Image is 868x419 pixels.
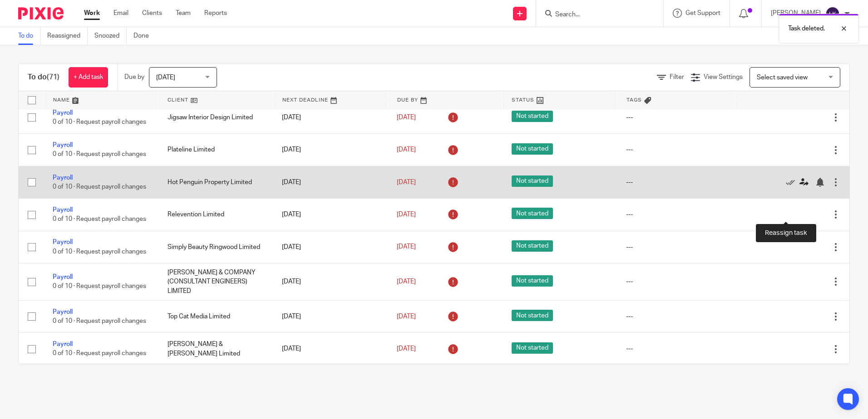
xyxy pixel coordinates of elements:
span: Not started [512,208,553,219]
span: 0 of 10 · Request payroll changes [53,119,146,125]
a: Payroll [53,207,73,213]
span: Not started [512,310,553,321]
a: Snoozed [94,27,127,45]
span: Filter [670,74,684,80]
td: Jigsaw Interior Design Limited [158,101,273,133]
a: Mark as done [786,178,799,187]
div: --- [626,210,725,219]
span: [DATE] [397,278,416,285]
span: Not started [512,143,553,155]
a: Team [176,9,191,18]
span: 0 of 10 · Request payroll changes [53,318,146,324]
span: Not started [512,342,553,354]
a: Reassigned [47,27,88,45]
span: [DATE] [397,114,416,121]
td: Plateline Limited [158,134,273,166]
span: [DATE] [397,146,416,153]
div: --- [626,178,725,187]
a: Done [133,27,156,45]
span: [DATE] [397,244,416,250]
div: --- [626,243,725,252]
h1: To do [28,73,59,82]
td: [DATE] [273,300,388,332]
a: Payroll [53,309,73,315]
span: [DATE] [397,313,416,320]
td: [PERSON_NAME] & [PERSON_NAME] Limited [158,333,273,365]
span: Select saved view [757,74,808,81]
td: [DATE] [273,101,388,133]
span: 0 of 10 · Request payroll changes [53,248,146,255]
span: Tags [626,97,642,102]
span: 0 of 10 · Request payroll changes [53,151,146,158]
a: Payroll [53,142,73,148]
td: [DATE] [273,166,388,198]
span: Not started [512,111,553,122]
a: Reports [204,9,227,18]
td: [DATE] [273,231,388,263]
span: [DATE] [397,211,416,218]
p: Due by [124,73,144,82]
td: [DATE] [273,199,388,231]
a: To do [18,27,40,45]
span: View Settings [704,74,743,80]
a: Email [113,9,128,18]
td: Hot Penguin Property Limited [158,166,273,198]
span: [DATE] [397,179,416,185]
a: Work [84,9,100,18]
div: --- [626,312,725,321]
span: Not started [512,275,553,287]
td: [DATE] [273,263,388,301]
a: Payroll [53,274,73,280]
div: --- [626,344,725,353]
td: [DATE] [273,134,388,166]
td: Relevention Limited [158,199,273,231]
span: (71) [47,73,59,81]
a: + Add task [69,67,108,88]
td: Top Cat Media Limited [158,300,273,332]
div: --- [626,113,725,122]
span: [DATE] [156,74,175,81]
a: Payroll [53,110,73,116]
img: Pixie [18,7,64,19]
span: Not started [512,240,553,252]
td: [DATE] [273,333,388,365]
td: Simply Beauty Ringwood Limited [158,231,273,263]
span: 0 of 10 · Request payroll changes [53,283,146,290]
a: Payroll [53,175,73,181]
a: Payroll [53,341,73,347]
img: svg%3E [825,6,840,21]
span: Not started [512,175,553,187]
span: [DATE] [397,346,416,352]
a: Clients [142,9,162,18]
a: Payroll [53,239,73,245]
span: 0 of 10 · Request payroll changes [53,184,146,190]
p: Task deleted. [788,24,825,33]
span: 0 of 10 · Request payroll changes [53,216,146,223]
td: [PERSON_NAME] & COMPANY (CONSULTANT ENGINEERS) LIMITED [158,263,273,301]
div: --- [626,145,725,154]
div: --- [626,277,725,286]
span: 0 of 10 · Request payroll changes [53,351,146,357]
